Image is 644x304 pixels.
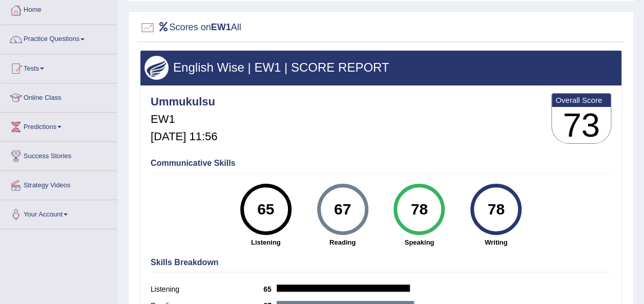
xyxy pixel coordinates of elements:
[1,83,117,109] a: Online Class
[477,188,515,231] div: 78
[555,96,607,104] b: Overall Score
[552,107,611,144] h3: 73
[233,237,299,247] strong: Listening
[401,188,438,231] div: 78
[144,56,169,80] img: wings.png
[151,284,263,295] label: Listening
[1,113,117,138] a: Predictions
[1,200,117,226] a: Your Account
[463,237,529,247] strong: Writing
[1,54,117,80] a: Tests
[211,22,231,32] b: EW1
[144,61,617,74] h3: English Wise | EW1 | SCORE REPORT
[263,285,277,293] b: 65
[151,96,217,108] h4: Ummukulsu
[151,113,217,125] h5: EW1
[386,237,452,247] strong: Speaking
[1,25,117,51] a: Practice Questions
[151,258,611,267] h4: Skills Breakdown
[1,171,117,197] a: Strategy Videos
[151,159,611,168] h4: Communicative Skills
[151,131,217,143] h5: [DATE] 11:56
[324,188,361,231] div: 67
[247,188,284,231] div: 65
[1,142,117,167] a: Success Stories
[309,237,376,247] strong: Reading
[140,20,241,35] h2: Scores on All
